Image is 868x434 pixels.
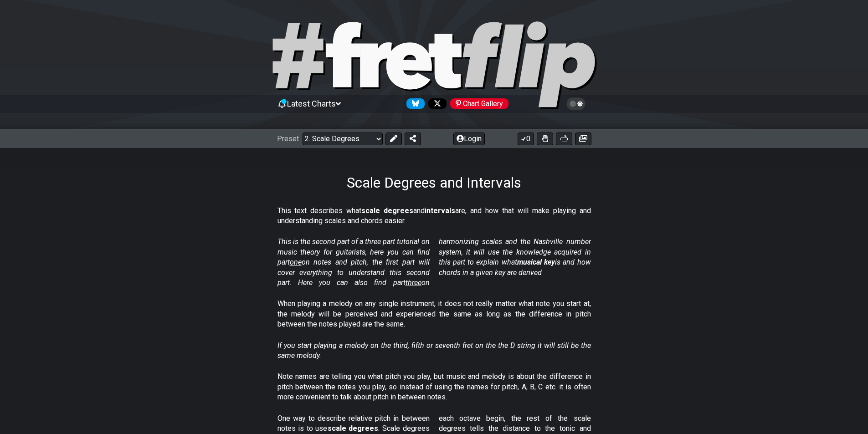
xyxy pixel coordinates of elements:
button: Create image [575,133,591,145]
button: Share Preset [405,133,421,145]
div: Chart Gallery [450,98,508,109]
button: Edit Preset [385,133,402,145]
h1: Scale Degrees and Intervals [347,174,521,191]
em: If you start playing a melody on the third, fifth or seventh fret on the the D string it will sti... [277,341,591,360]
select: Preset [303,133,383,145]
a: Follow #fretflip at Bluesky [403,98,425,109]
strong: scale degrees [361,206,413,215]
strong: musical key [517,258,555,266]
span: Latest Charts [287,99,336,108]
p: When playing a melody on any single instrument, it does not really matter what note you start at,... [277,299,591,329]
button: 0 [518,133,534,145]
span: one [290,258,302,266]
strong: scale degrees [328,424,379,433]
a: #fretflip at Pinterest [447,98,508,109]
em: This is the second part of a three part tutorial on music theory for guitarists, here you can fin... [277,237,591,287]
strong: intervals [425,206,455,215]
span: Preset [277,134,299,143]
p: This text describes what and are, and how that will make playing and understanding scales and cho... [277,206,591,226]
span: three [406,278,421,287]
button: Toggle Dexterity for all fretkits [537,133,553,145]
button: Login [453,133,485,145]
button: Print [556,133,572,145]
a: Follow #fretflip at X [425,98,447,109]
span: Toggle light / dark theme [571,100,581,108]
p: Note names are telling you what pitch you play, but music and melody is about the difference in p... [277,372,591,402]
